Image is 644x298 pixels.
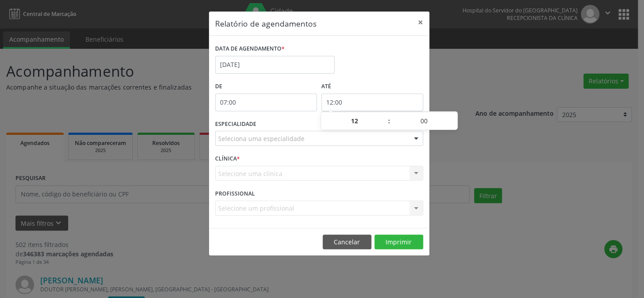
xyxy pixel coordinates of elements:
[388,112,390,130] span: :
[215,187,255,200] label: PROFISSIONAL
[215,94,317,111] input: Selecione o horário inicial
[390,112,457,130] input: Minute
[215,118,256,131] label: ESPECIALIDADE
[218,134,305,143] span: Seleciona uma especialidade
[215,42,285,56] label: DATA DE AGENDAMENTO
[321,112,388,130] input: Hour
[215,18,316,29] h5: Relatório de agendamentos
[323,235,371,250] button: Cancelar
[321,80,423,94] label: ATÉ
[374,235,423,250] button: Imprimir
[215,56,335,74] input: Selecione uma data ou intervalo
[215,80,317,94] label: De
[321,94,423,111] input: Selecione o horário final
[215,152,240,166] label: CLÍNICA
[412,12,429,33] button: Close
